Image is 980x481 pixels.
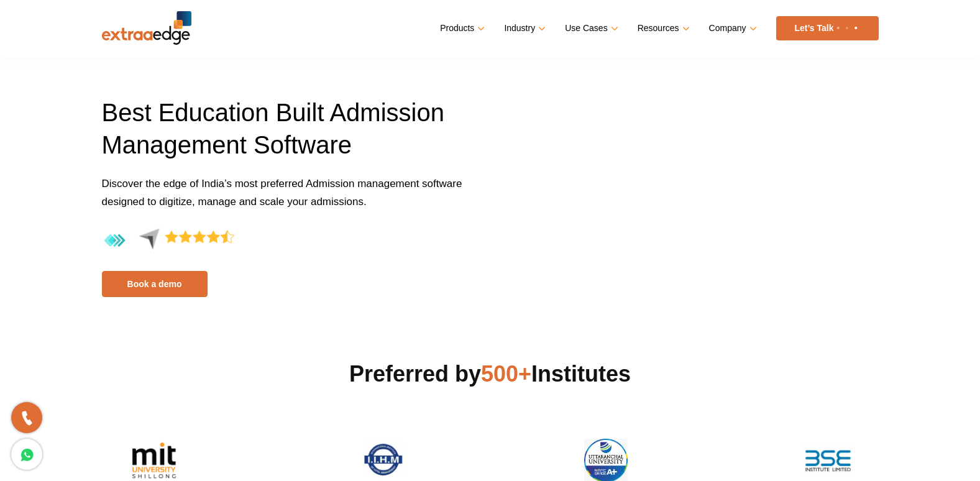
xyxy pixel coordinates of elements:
span: 500+ [481,361,531,387]
a: Company [709,19,754,37]
img: rating-by-customers [102,228,234,254]
h2: Preferred by Institutes [102,359,879,389]
span: Discover the edge of India’s most preferred Admission management software designed to digitize, m... [102,178,462,208]
a: Let’s Talk [776,16,879,40]
a: Industry [504,19,543,37]
a: Use Cases [565,19,615,37]
a: Products [440,19,482,37]
a: Resources [638,19,687,37]
a: Book a demo [102,271,208,297]
h1: Best Education Built Admission Management Software [102,96,481,175]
